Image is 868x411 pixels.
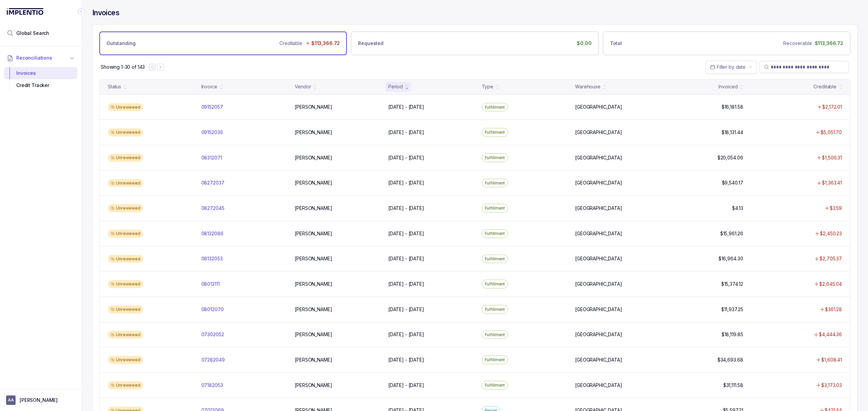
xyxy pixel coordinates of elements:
p: 08272045 [201,205,224,212]
div: Status [108,83,121,90]
div: Unreviewed [108,331,143,339]
p: [PERSON_NAME] [295,306,332,313]
div: Type [482,83,493,90]
div: Credit Tracker [9,79,72,91]
p: Outstanding [106,40,135,47]
h4: Invoices [92,8,119,18]
p: Creditable [279,40,302,47]
div: Invoice [201,83,217,90]
p: $0.00 [577,40,591,47]
p: [PERSON_NAME] [295,205,332,212]
p: $9,540.17 [722,179,743,186]
p: 09152036 [201,129,223,136]
search: Date Range Picker [710,64,746,70]
p: [PERSON_NAME] [295,382,332,389]
div: Unreviewed [108,103,143,111]
p: [PERSON_NAME] [295,179,332,186]
p: [PERSON_NAME] [295,331,332,338]
p: $15,961.26 [720,230,743,237]
p: Fulfillment [485,205,505,212]
p: $1,608.41 [821,356,842,363]
div: Unreviewed [108,128,143,136]
p: Fulfillment [485,104,505,111]
div: Unreviewed [108,280,143,288]
p: [PERSON_NAME] [295,129,332,136]
div: Unreviewed [108,305,143,313]
div: Warehouse [575,83,600,90]
p: [PERSON_NAME] [295,356,332,363]
p: Showing 1-30 of 143 [101,64,145,70]
p: 07282049 [201,356,225,363]
div: Remaining page entries [101,64,145,70]
div: Period [388,83,403,90]
p: [DATE] - [DATE] [388,129,424,136]
p: [GEOGRAPHIC_DATA] [575,129,622,136]
p: [GEOGRAPHIC_DATA] [575,281,622,287]
p: [DATE] - [DATE] [388,356,424,363]
p: $1,506.31 [822,154,842,161]
p: [PERSON_NAME] [295,230,332,237]
p: $16,181.58 [722,104,743,110]
p: 08132086 [201,230,223,237]
div: Reconciliations [4,66,77,93]
div: Invoiced [718,83,737,90]
p: $5,051.70 [821,129,842,136]
p: 08272037 [201,179,224,186]
p: [DATE] - [DATE] [388,306,424,313]
p: [DATE] - [DATE] [388,104,424,110]
p: [DATE] - [DATE] [388,382,424,389]
p: $18,131.44 [722,129,743,136]
p: $34,693.68 [717,356,743,363]
p: $2,450.23 [820,230,842,237]
p: $113,366.72 [311,40,340,47]
p: [DATE] - [DATE] [388,205,424,212]
p: [DATE] - [DATE] [388,179,424,186]
p: Fulfillment [485,230,505,237]
p: $15,374.12 [721,281,743,287]
span: User initials [6,395,16,405]
span: Global Search [16,30,49,37]
div: Creditable [813,83,836,90]
p: Fulfillment [485,256,505,262]
p: [DATE] - [DATE] [388,154,424,161]
p: 09152057 [201,104,223,110]
p: 07302052 [201,331,224,338]
p: 08012070 [201,306,224,313]
p: $3.59 [830,205,842,212]
p: [GEOGRAPHIC_DATA] [575,104,622,110]
p: $2,172.01 [822,104,842,110]
p: $2,705.37 [820,255,842,262]
p: Total [610,40,622,47]
p: [GEOGRAPHIC_DATA] [575,230,622,237]
button: Next Page [157,64,164,70]
p: $16,964.30 [718,255,743,262]
p: $361.28 [825,306,842,313]
div: Unreviewed [108,154,143,162]
p: Fulfillment [485,382,505,389]
p: [GEOGRAPHIC_DATA] [575,179,622,186]
p: $11,937.25 [721,306,743,313]
p: $4,444.36 [819,331,842,338]
p: [GEOGRAPHIC_DATA] [575,382,622,389]
p: $4.13 [732,205,743,212]
p: [GEOGRAPHIC_DATA] [575,331,622,338]
p: [DATE] - [DATE] [388,281,424,287]
p: $113,366.72 [815,40,843,47]
p: Fulfillment [485,129,505,136]
p: Fulfillment [485,356,505,363]
p: Fulfillment [485,180,505,187]
span: Reconciliations [16,55,52,61]
p: [PERSON_NAME] [295,281,332,287]
p: [DATE] - [DATE] [388,255,424,262]
div: Invoices [9,67,72,79]
p: Fulfillment [485,306,505,313]
div: Vendor [295,83,311,90]
p: $18,119.85 [722,331,743,338]
p: $20,054.06 [717,154,743,161]
p: [PERSON_NAME] [295,104,332,110]
div: Collapse Icon [77,7,85,16]
p: $2,645.04 [819,281,842,287]
span: Filter by date [717,64,746,70]
p: 08012111 [201,281,220,287]
div: Unreviewed [108,230,143,238]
